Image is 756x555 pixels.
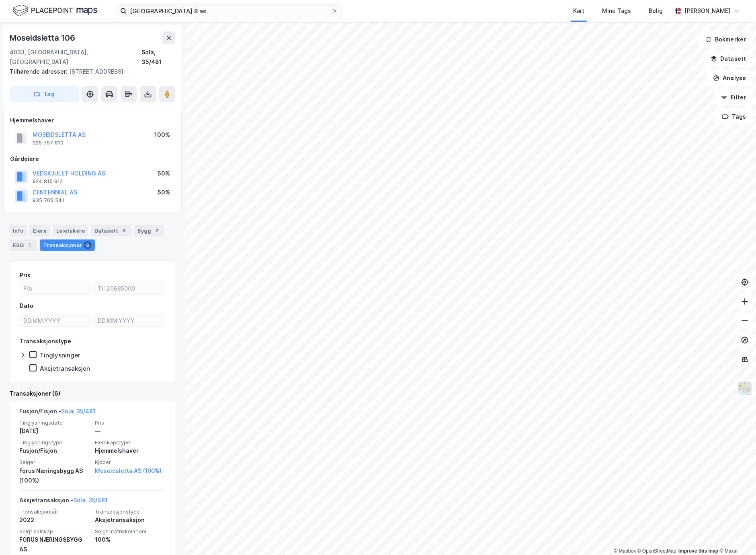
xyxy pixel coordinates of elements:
[95,508,166,515] span: Transaksjonstype
[10,389,175,398] div: Transaksjoner (6)
[25,241,33,249] div: 1
[10,67,169,76] div: [STREET_ADDRESS]
[20,314,90,326] input: DD.MM.YYYY
[684,6,730,16] div: [PERSON_NAME]
[704,51,753,67] button: Datasett
[158,188,170,197] div: 50%
[19,466,90,485] div: Forus Næringsbygg AS (100%)
[19,419,90,426] span: Tinglysningsdato
[19,535,90,554] div: FORUS NÆRINGSBYGG AS
[153,227,161,235] div: 2
[19,528,90,535] span: Solgt selskap
[154,130,170,140] div: 100%
[158,169,170,178] div: 50%
[40,365,90,372] div: Aksjetransaksjon
[95,466,166,476] a: Moseidsletta AS (100%)
[10,31,77,44] div: Moseidsletta 106
[19,446,90,456] div: Fusjon/Fisjon
[19,439,90,446] span: Tinglysningstype
[614,548,636,554] a: Mapbox
[678,548,718,554] a: Improve this map
[699,31,753,47] button: Bokmerker
[120,227,128,235] div: 3
[716,516,756,555] iframe: Chat Widget
[19,459,90,466] span: Selger
[19,515,90,525] div: 2022
[30,225,50,236] div: Eiere
[95,515,166,525] div: Aksjetransaksjon
[40,351,80,359] div: Tinglysninger
[10,47,141,67] div: 4033, [GEOGRAPHIC_DATA], [GEOGRAPHIC_DATA]
[706,70,753,86] button: Analyse
[573,6,584,16] div: Kart
[134,225,164,236] div: Bygg
[649,6,663,16] div: Bolig
[95,528,166,535] span: Solgt matrikkelandel
[20,301,33,311] div: Dato
[84,241,92,249] div: 6
[94,314,165,326] input: DD.MM.YYYY
[141,47,175,67] div: Sola, 35/481
[127,5,332,17] input: Søk på adresse, matrikkel, gårdeiere, leietakere eller personer
[91,225,131,236] div: Datasett
[10,239,37,251] div: ESG
[95,439,166,446] span: Eierskapstype
[33,197,64,204] div: 935 705 541
[10,116,175,125] div: Hjemmelshaver
[40,239,95,251] div: Transaksjoner
[73,497,107,503] a: Sola, 35/481
[716,516,756,555] div: Kontrollprogram for chat
[19,495,107,508] div: Aksjetransaksjon -
[95,459,166,466] span: Kjøper
[13,4,97,18] img: logo.f888ab2527a4732fd821a326f86c7f29.svg
[714,89,753,105] button: Filter
[10,86,79,102] button: Tag
[737,381,752,396] img: Z
[33,140,64,146] div: 925 757 810
[95,535,166,545] div: 100%
[20,282,90,294] input: Fra
[94,282,165,294] input: Til 20685000
[20,336,71,346] div: Transaksjonstype
[19,406,95,419] div: Fusjon/Fisjon -
[10,225,27,236] div: Info
[53,225,88,236] div: Leietakere
[95,426,166,436] div: —
[20,270,31,280] div: Pris
[637,548,676,554] a: OpenStreetMap
[95,419,166,426] span: Pris
[19,426,90,436] div: [DATE]
[10,68,69,75] span: Tilhørende adresser:
[602,6,631,16] div: Mine Tags
[19,508,90,515] span: Transaksjonsår
[95,446,166,456] div: Hjemmelshaver
[61,408,95,415] a: Sola, 35/481
[715,109,753,125] button: Tags
[33,178,64,185] div: 924 815 914
[10,154,175,164] div: Gårdeiere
